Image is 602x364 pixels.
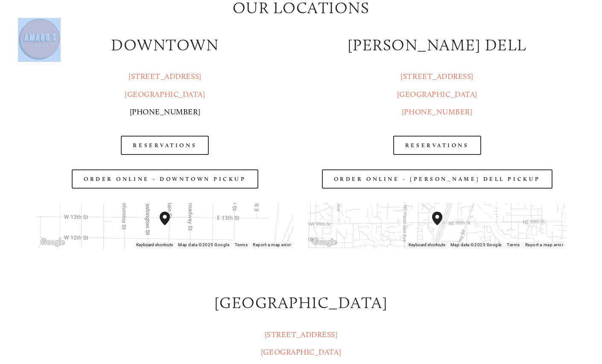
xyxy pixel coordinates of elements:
[525,242,564,247] a: Report a map error
[450,242,502,247] span: Map data ©2025 Google
[235,242,248,247] a: Terms
[432,212,453,239] div: Amaro's Table 816 Northeast 98th Circle Vancouver, WA, 98665, United States
[38,237,67,248] a: Open this area in Google Maps (opens a new window)
[253,242,291,247] a: Report a map error
[322,169,552,189] a: Order Online - [PERSON_NAME] Dell Pickup
[121,136,209,155] a: Reservations
[72,169,258,189] a: Order Online - Downtown pickup
[393,136,481,155] a: Reservations
[402,107,473,116] a: [PHONE_NUMBER]
[38,237,67,248] img: Google
[397,72,477,99] a: [STREET_ADDRESS][GEOGRAPHIC_DATA]
[310,237,339,248] a: Open this area in Google Maps (opens a new window)
[409,242,445,248] button: Keyboard shortcuts
[130,107,201,116] a: [PHONE_NUMBER]
[36,291,566,314] h2: [GEOGRAPHIC_DATA]
[160,212,180,239] div: Amaro's Table 1220 Main Street vancouver, United States
[310,237,339,248] img: Google
[125,72,205,99] a: [STREET_ADDRESS][GEOGRAPHIC_DATA]
[261,330,341,357] a: [STREET_ADDRESS][GEOGRAPHIC_DATA]
[18,18,61,61] img: Amaro's Table
[178,242,229,247] span: Map data ©2025 Google
[507,242,520,247] a: Terms
[136,242,173,248] button: Keyboard shortcuts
